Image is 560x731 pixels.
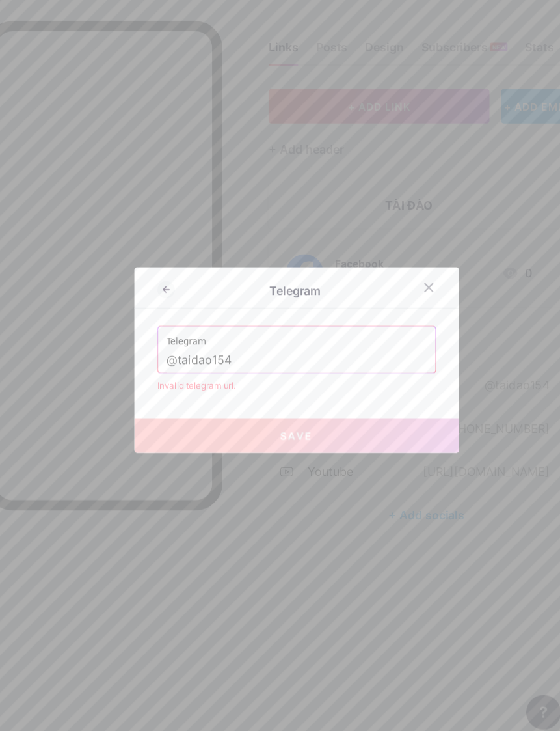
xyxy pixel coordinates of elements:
[134,418,427,449] button: Save
[170,295,388,310] div: Telegram
[163,335,397,355] label: Telegram
[163,355,397,377] input: https://t.me/
[155,383,406,394] div: Invalid telegram url.
[265,428,295,439] span: Save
